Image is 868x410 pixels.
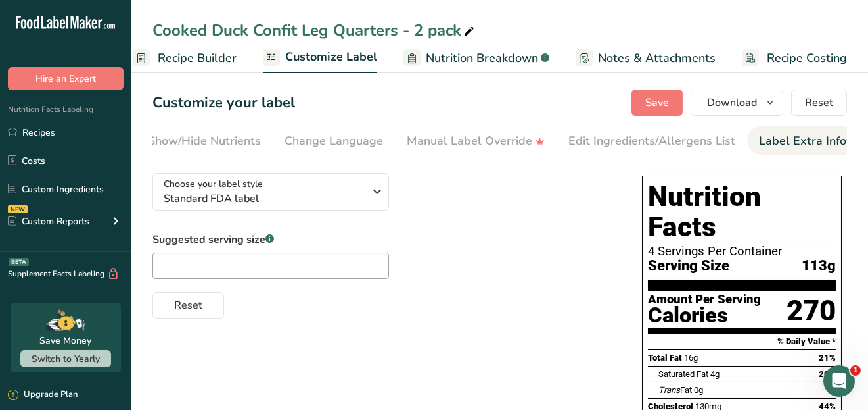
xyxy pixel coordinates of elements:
[8,388,78,401] div: Upgrade Plan
[158,49,237,67] span: Recipe Builder
[8,67,124,90] button: Hire an Expert
[598,49,716,67] span: Notes & Attachments
[152,18,477,42] div: Cooked Duck Confit Leg Quarters - 2 pack
[152,173,389,211] button: Choose your label style Standard FDA label
[648,245,836,258] div: 4 Servings Per Container
[805,95,833,111] span: Reset
[20,350,111,367] button: Switch to Yearly
[684,353,698,363] span: 16g
[819,369,836,379] span: 20%
[648,294,761,306] div: Amount Per Serving
[648,353,682,363] span: Total Fat
[152,232,389,247] label: Suggested serving size
[32,353,100,365] span: Switch to Yearly
[648,182,836,242] h1: Nutrition Facts
[787,294,836,328] div: 270
[648,334,836,349] section: % Daily Value *
[285,48,377,66] span: Customize Label
[8,205,28,213] div: NEW
[174,297,202,313] span: Reset
[407,132,545,150] div: Manual Label Override
[694,385,703,395] span: 0g
[823,365,855,397] iframe: Intercom live chat
[658,369,708,379] span: Saturated Fat
[164,177,263,191] span: Choose your label style
[576,43,716,73] a: Notes & Attachments
[263,42,377,74] a: Customize Label
[802,258,836,274] span: 113g
[742,43,847,73] a: Recipe Costing
[759,132,846,150] div: Label Extra Info
[645,95,669,111] span: Save
[767,49,847,67] span: Recipe Costing
[819,353,836,363] span: 21%
[148,132,261,150] div: Show/Hide Nutrients
[710,369,720,379] span: 4g
[8,215,89,228] div: Custom Reports
[648,258,729,274] span: Serving Size
[658,385,692,395] span: Fat
[658,385,680,395] i: Trans
[791,90,847,116] button: Reset
[707,95,757,111] span: Download
[850,365,861,376] span: 1
[691,90,783,116] button: Download
[40,334,92,347] div: Save Money
[403,43,549,73] a: Nutrition Breakdown
[152,292,224,319] button: Reset
[164,191,364,207] span: Standard FDA label
[152,92,295,114] h1: Customize your label
[426,49,538,67] span: Nutrition Breakdown
[9,258,29,266] div: BETA
[648,306,761,325] div: Calories
[631,90,683,116] button: Save
[568,132,735,150] div: Edit Ingredients/Allergens List
[133,43,237,73] a: Recipe Builder
[285,132,383,150] div: Change Language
